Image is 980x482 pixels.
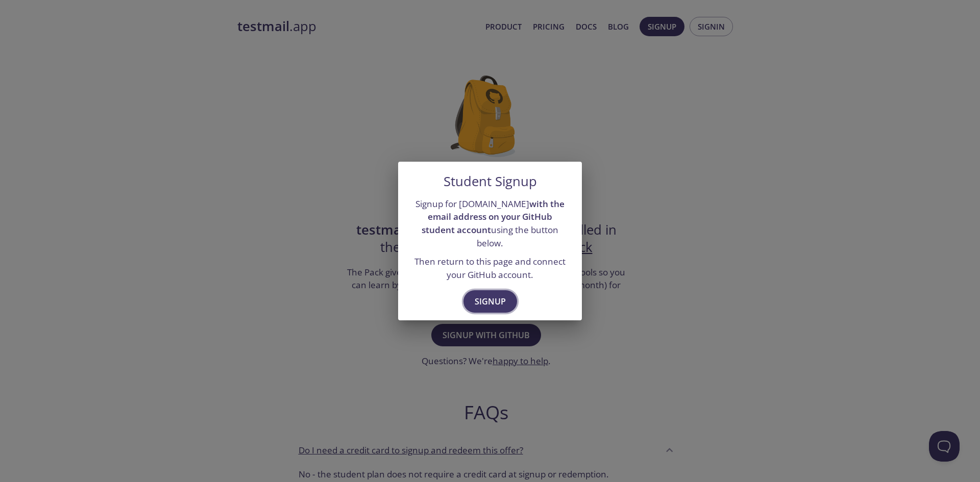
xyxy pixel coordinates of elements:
span: Signup [475,294,506,309]
strong: with the email address on your GitHub student account [422,198,565,236]
p: Signup for [DOMAIN_NAME] using the button below. [410,197,570,250]
button: Signup [463,290,517,313]
p: Then return to this page and connect your GitHub account. [410,255,570,281]
h5: Student Signup [444,174,537,189]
